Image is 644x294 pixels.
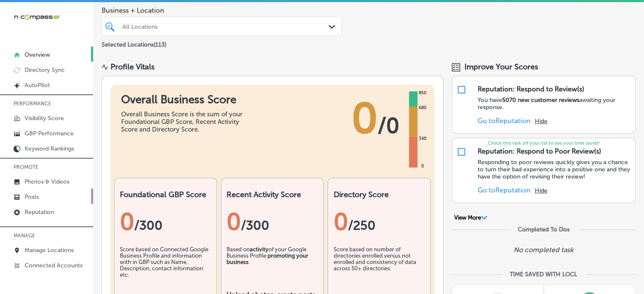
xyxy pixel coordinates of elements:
div: Reputation: Respond to Poor Review(s) [478,147,601,155]
div: 0 [227,208,318,236]
div: 340 [417,135,428,142]
span: /250 [348,218,375,233]
p: Photos & Videos [25,178,69,185]
b: promoting your business [227,253,308,265]
div: Reputation: Respond to Review(s) [478,85,584,93]
div: Completed To Dos [518,226,569,233]
p: Directory Sync [25,66,65,74]
div: Based on of your Google Business Profile . [227,246,318,289]
button: Hide [535,118,547,125]
span: / 0 [378,113,399,138]
div: Overall Business Score is the sum of your Foundational GBP Score, Recent Activity Score and Direc... [121,110,248,133]
div: 0 [120,208,211,236]
a: Go toReputation [478,186,531,194]
a: Go toReputation [478,117,531,125]
p: Keyword Rankings [25,145,74,152]
p: AutoPilot [25,82,50,89]
div: 0 [420,163,426,170]
h2: Recent Activity Score [227,190,318,199]
h2: Directory Score [333,190,425,199]
button: View More [452,214,490,222]
div: 680 [417,104,428,111]
p: Reputation [25,209,54,216]
div: All Locations [122,23,329,30]
div: 850 [417,90,428,96]
div: Score based on Connected Google Business Profile and information with in GBP such as Name, Descri... [120,246,211,289]
span: / 300 [134,218,163,233]
strong: 5070 new customer reviews [502,96,579,104]
p: Connected Accounts [25,262,83,269]
p: Check this task off your list to see your time saved! [452,140,635,146]
p: GBP Performance [25,130,74,137]
span: Improve Your Scores [464,62,538,71]
div: Profile Vitals [111,62,155,71]
div: TIME SAVED WITH LOCL [510,271,577,278]
p: Manage Locations [25,247,74,254]
div: Score based on number of directories enrolled versus not enrolled and consistency of data across ... [333,246,425,289]
h1: Overall Business Score [121,93,248,106]
b: activity [250,246,268,253]
button: Hide [535,187,547,194]
span: Business + Location [102,6,342,14]
p: Visibility Score [25,115,64,122]
p: Selected Locations ( 113 ) [102,38,166,48]
span: /300 [241,218,269,233]
p: No completed task [514,246,573,254]
p: You have awaiting your response. [478,96,631,111]
div: 0 [333,208,425,236]
h2: Foundational GBP Score [120,190,211,199]
img: 660ab0bf-5cc7-4cb8-ba1c-48b5ae0f18e60NCTV_CLogo_TV_Black_-500x88.png [14,13,60,21]
p: Posts [25,193,39,201]
span: 0 [351,93,378,144]
p: Overview [25,51,50,58]
p: Responding to poor reviews quickly gives you a chance to turn their bad experience into a positiv... [478,159,631,180]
